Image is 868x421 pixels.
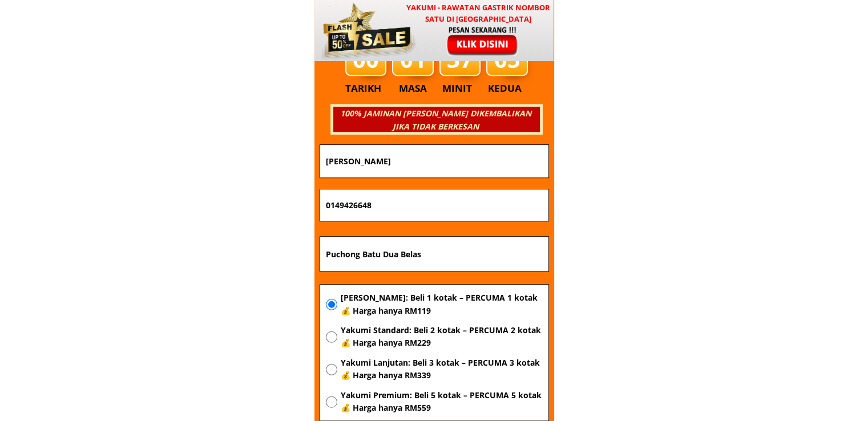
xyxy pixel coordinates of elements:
[442,80,477,96] h3: MINIT
[340,389,542,415] span: Yakumi Premium: Beli 5 kotak – PERCUMA 5 kotak 💰 Harga hanya RM559
[332,107,539,133] h3: 100% JAMINAN [PERSON_NAME] DIKEMBALIKAN JIKA TIDAK BERKESAN
[340,357,542,382] span: Yakumi Lanjutan: Beli 3 kotak – PERCUMA 3 kotak 💰 Harga hanya RM339
[488,80,525,96] h3: KEDUA
[403,2,553,26] h3: YAKUMI - Rawatan Gastrik Nombor Satu di [GEOGRAPHIC_DATA]
[394,80,433,96] h3: MASA
[340,292,542,317] span: [PERSON_NAME]: Beli 1 kotak – PERCUMA 1 kotak 💰 Harga hanya RM119
[345,80,393,96] h3: TARIKH
[323,145,546,177] input: Nama penuh
[323,237,546,271] input: Alamat
[323,189,546,221] input: Nombor Telefon Bimbit
[340,324,542,350] span: Yakumi Standard: Beli 2 kotak – PERCUMA 2 kotak 💰 Harga hanya RM229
